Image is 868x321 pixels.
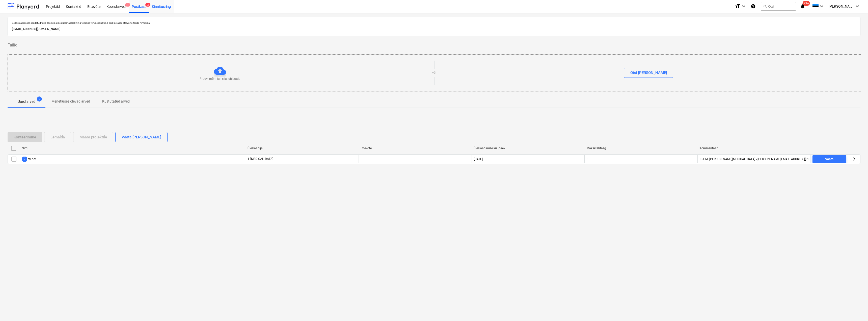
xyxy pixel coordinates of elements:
iframe: Chat Widget [843,297,868,321]
div: Üleslaadija [248,146,357,150]
span: search [763,4,767,8]
div: - [359,155,471,163]
p: I. [MEDICAL_DATA] [248,157,273,161]
span: [PERSON_NAME] [MEDICAL_DATA] [829,4,854,8]
button: Otsi [PERSON_NAME] [624,68,673,78]
p: Uued arved [18,99,35,104]
p: Menetluses olevad arved [51,99,90,104]
button: Vaata [PERSON_NAME] [115,132,168,142]
i: keyboard_arrow_down [819,3,825,9]
button: Otsi [761,2,796,11]
i: format_size [735,3,741,9]
button: Vaata [812,155,846,163]
p: [EMAIL_ADDRESS][DOMAIN_NAME] [12,27,856,32]
div: Ettevõte [361,146,470,150]
p: Proovi mõni fail siia lohistada [200,77,240,81]
div: Vaata [PERSON_NAME] [122,134,161,140]
i: notifications [800,3,805,9]
i: keyboard_arrow_down [741,3,747,9]
p: Sellele aadressile saadetud failid töödeldakse automaatselt ning tehakse viirusekontroll. Failid ... [12,21,856,24]
span: 2 [145,3,150,7]
div: Üleslaadimise kuupäev [474,146,583,150]
span: 1 [125,3,130,7]
i: keyboard_arrow_down [854,3,860,9]
p: või [432,71,436,75]
div: Nimi [22,146,243,150]
div: Kommentaar [699,146,808,150]
span: 2 [37,96,42,102]
div: Vaata [825,156,833,162]
div: Otsi [PERSON_NAME] [630,69,667,76]
i: Abikeskus [751,3,756,9]
div: [DATE] [474,157,483,161]
span: 99+ [803,1,810,6]
span: - [587,157,589,161]
p: Kustutatud arved [102,99,130,104]
span: 2 [22,157,27,161]
div: stl.pdf [22,157,36,161]
span: Failid [8,42,17,48]
div: Maksetähtaeg [587,146,696,150]
div: Vestlusvidin [843,297,868,321]
div: Proovi mõni fail siia lohistadavõiOtsi [PERSON_NAME] [8,54,861,91]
